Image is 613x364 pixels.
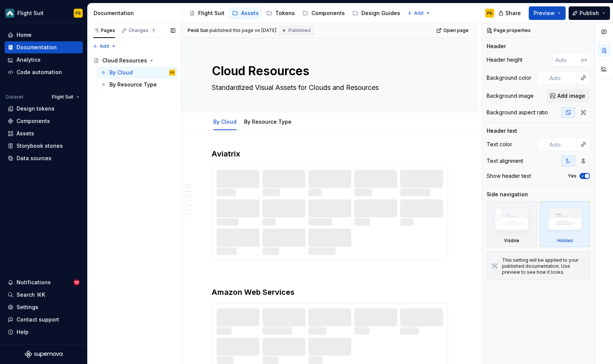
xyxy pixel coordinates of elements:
div: Assets [241,9,259,17]
a: By Cloud [213,118,237,125]
div: Search ⌘K [17,291,45,299]
div: Header [487,42,506,50]
a: Data sources [5,152,83,164]
div: Design Guides [361,9,400,17]
a: By Resource Type [244,118,291,125]
input: Auto [546,138,577,151]
div: Components [311,9,345,17]
div: Components [17,117,50,125]
a: Components [5,115,83,127]
div: Analytics [17,56,41,64]
div: Changes [129,27,156,33]
a: By CloudPS [97,67,178,79]
div: Hidden [557,238,573,244]
span: Flight Suit [52,94,73,100]
a: Cloud Resources [90,55,178,67]
a: Assets [229,7,262,19]
div: Notifications [17,279,51,286]
div: Background color [487,74,531,82]
a: Open page [434,25,472,36]
div: By Resource Type [241,114,294,129]
div: Show header text [487,172,531,180]
button: Contact support [5,314,83,326]
div: Tokens [275,9,295,17]
div: Background aspect ratio [487,109,548,116]
div: Cloud Resources [102,57,147,64]
a: Components [299,7,348,19]
a: By Resource Type [97,79,178,91]
button: Share [495,6,526,20]
div: Settings [17,303,38,311]
span: Published [288,27,311,33]
button: Preview [529,6,566,20]
div: This setting will be applied to your published documentation. Use preview to see how it looks. [502,257,585,275]
a: Settings [5,301,83,313]
svg: Supernova Logo [25,350,62,358]
div: Help [17,328,29,336]
img: ae17a8fc-ed36-44fb-9b50-585d1c09ec6e.png [5,9,14,18]
span: Add [100,43,109,49]
button: Add image [546,89,590,103]
div: Code automation [17,68,62,76]
div: PS [76,10,81,16]
div: Home [17,31,32,39]
span: Preview [534,9,555,17]
div: Hidden [540,201,590,247]
input: Auto [546,71,577,85]
span: Peidi Sun [188,27,208,33]
div: Design tokens [17,105,55,112]
a: Analytics [5,54,83,66]
div: Side navigation [487,191,528,198]
a: Design Guides [349,7,403,19]
button: Flight Suit [49,92,83,102]
div: Pages [93,27,115,33]
a: Design tokens [5,103,83,115]
label: Yes [568,173,577,179]
p: px [581,57,587,63]
span: Open page [443,27,469,33]
div: Dataset [6,94,23,100]
span: Add image [557,92,585,100]
div: published this page on [DATE] [209,27,276,33]
div: Header height [487,56,522,64]
div: Page tree [186,6,403,21]
h3: Aviatrix [212,149,448,159]
div: Flight Suit [17,9,44,17]
button: Add [90,41,118,52]
div: Storybook stories [17,142,63,150]
div: Page tree [90,55,178,91]
span: Share [505,9,521,17]
button: Notifications10 [5,276,83,288]
div: Documentation [94,9,178,17]
div: Documentation [17,44,57,51]
div: Background image [487,92,534,100]
span: 10 [73,279,80,285]
div: Text alignment [487,157,523,165]
div: By Cloud [210,114,240,129]
span: Add [414,10,423,16]
a: Documentation [5,41,83,53]
div: Header text [487,127,517,135]
div: By Cloud [109,69,133,76]
button: Flight SuitPS [2,5,86,21]
div: PS [170,69,174,76]
button: Help [5,326,83,338]
a: Flight Suit [186,7,228,19]
a: Tokens [263,7,298,19]
a: Assets [5,127,83,140]
button: Publish [569,6,610,20]
div: Assets [17,130,34,137]
a: Storybook stories [5,140,83,152]
textarea: Standardized Visual Assets for Clouds and Resources [210,82,446,94]
button: Search ⌘K [5,289,83,301]
a: Code automation [5,66,83,78]
h3: Amazon Web Services [212,287,448,297]
div: PS [487,10,492,16]
div: By Resource Type [109,81,157,88]
div: Contact support [17,316,59,323]
button: Add [405,8,433,18]
div: Flight Suit [198,9,225,17]
div: Visible [487,201,537,247]
span: 1 [150,27,156,33]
